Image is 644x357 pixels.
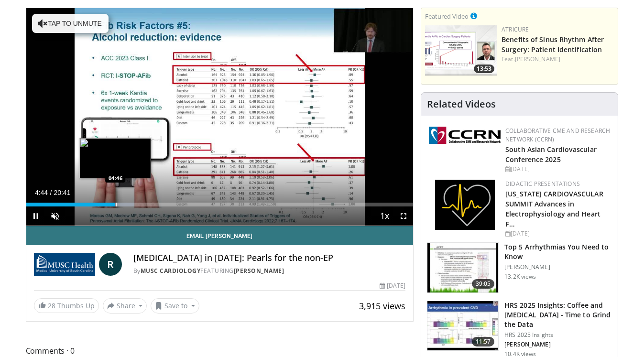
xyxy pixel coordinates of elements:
[504,263,612,271] p: [PERSON_NAME]
[34,253,95,276] img: MUSC Cardiology
[429,127,501,144] img: a04ee3ba-8487-4636-b0fb-5e8d268f3737.png.150x105_q85_autocrop_double_scale_upscale_version-0.2.png
[504,273,536,281] p: 13.2K views
[505,229,610,238] div: [DATE]
[54,189,70,196] span: 20:41
[427,301,498,351] img: 25c04896-53d6-4a05-9178-9b8aabfb644a.150x105_q85_crop-smart_upscale.jpg
[504,341,612,348] p: [PERSON_NAME]
[26,8,414,226] video-js: Video Player
[427,98,496,110] h4: Related Videos
[359,300,405,312] span: 3,915 views
[472,337,495,346] span: 11:57
[427,243,498,292] img: e6be7ba5-423f-4f4d-9fbf-6050eac7a348.150x105_q85_crop-smart_upscale.jpg
[32,14,109,33] button: Tap to unmute
[435,180,495,230] img: 1860aa7a-ba06-47e3-81a4-3dc728c2b4cf.png.150x105_q85_autocrop_double_scale_upscale_version-0.2.png
[35,189,48,196] span: 4:44
[472,279,495,289] span: 39:05
[394,206,413,226] button: Fullscreen
[26,206,45,226] button: Pause
[375,206,394,226] button: Playback Rate
[380,281,405,290] div: [DATE]
[515,55,560,63] a: [PERSON_NAME]
[502,55,614,64] div: Feat.
[151,298,199,314] button: Save to
[99,253,122,276] a: R
[504,331,612,339] p: HRS 2025 Insights
[425,25,497,76] a: 13:53
[34,298,99,313] a: 28 Thumbs Up
[50,189,52,196] span: /
[504,301,612,329] h3: HRS 2025 Insights: Coffee and [MEDICAL_DATA] - Time to Grind the Data
[26,226,414,245] a: Email [PERSON_NAME]
[427,242,612,293] a: 39:05 Top 5 Arrhythmias You Need to Know [PERSON_NAME] 13.2K views
[234,267,284,275] a: [PERSON_NAME]
[133,253,406,263] h4: [MEDICAL_DATA] in [DATE]: Pearls for the non-EP
[502,35,604,54] a: Benefits of Sinus Rhythm After Surgery: Patient Identification
[133,267,406,275] div: By FEATURING
[504,242,612,261] h3: Top 5 Arrhythmias You Need to Know
[425,25,497,76] img: 982c273f-2ee1-4c72-ac31-fa6e97b745f7.png.150x105_q85_crop-smart_upscale.png
[474,65,494,73] span: 13:53
[48,301,55,310] span: 28
[505,180,610,188] div: Didactic Presentations
[505,189,603,228] a: [US_STATE] CARDIOVASCULAR SUMMIT Advances in Electrophysiology and Heart F…
[45,206,65,226] button: Unmute
[505,165,610,173] div: [DATE]
[502,25,529,33] a: AtriCure
[103,298,147,314] button: Share
[505,127,610,143] a: Collaborative CME and Research Network (CCRN)
[425,12,469,21] small: Featured Video
[505,145,597,164] a: South Asian Cardiovascular Conference 2025
[26,203,414,206] div: Progress Bar
[141,267,201,275] a: MUSC Cardiology
[79,138,151,178] img: image.jpeg
[26,345,414,357] span: Comments 0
